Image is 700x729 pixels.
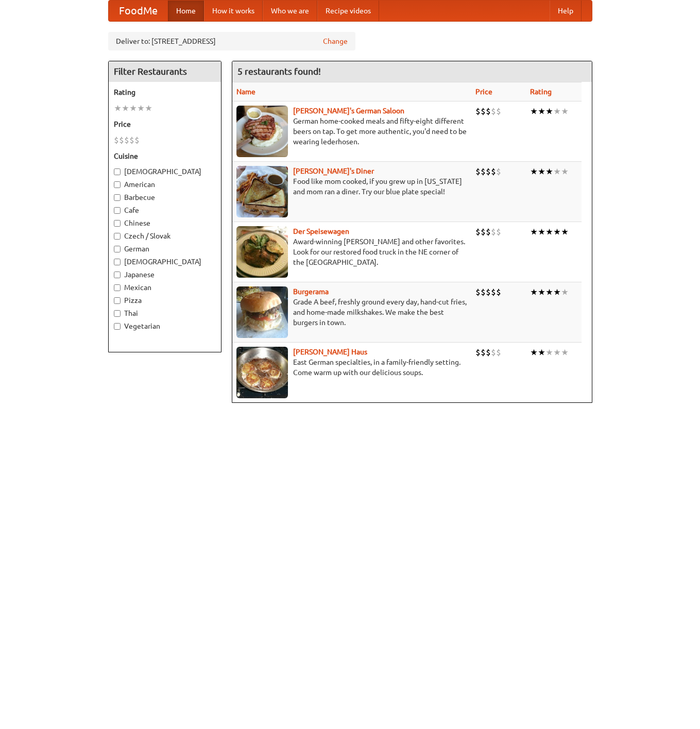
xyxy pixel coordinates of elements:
[236,166,288,217] img: sallys.jpg
[114,269,216,280] label: Japanese
[475,166,481,177] li: $
[481,166,486,177] li: $
[109,1,168,21] a: FoodMe
[114,257,216,267] label: [DEMOGRAPHIC_DATA]
[293,167,374,175] a: [PERSON_NAME]'s Diner
[114,181,121,188] input: American
[114,231,216,241] label: Czech / Slovak
[553,226,561,238] li: ★
[491,286,496,298] li: $
[481,286,486,298] li: $
[496,166,501,177] li: $
[496,226,501,238] li: $
[237,66,321,76] ng-pluralize: 5 restaurants found!
[475,88,492,96] a: Price
[114,272,121,278] input: Japanese
[129,103,137,114] li: ★
[491,347,496,358] li: $
[114,218,216,228] label: Chinese
[236,176,467,197] p: Food like mom cooked, if you grew up in [US_STATE] and mom ran a diner. Try our blue plate special!
[114,194,121,201] input: Barbecue
[475,347,481,358] li: $
[486,226,491,238] li: $
[553,286,561,298] li: ★
[114,87,216,97] h5: Rating
[538,286,545,298] li: ★
[530,347,538,358] li: ★
[538,106,545,117] li: ★
[538,347,545,358] li: ★
[114,103,122,114] li: ★
[545,286,553,298] li: ★
[114,168,121,175] input: [DEMOGRAPHIC_DATA]
[561,286,569,298] li: ★
[491,166,496,177] li: $
[236,286,288,338] img: burgerama.jpg
[114,192,216,202] label: Barbecue
[561,166,569,177] li: ★
[530,106,538,117] li: ★
[553,166,561,177] li: ★
[114,310,121,317] input: Thai
[236,106,288,157] img: esthers.jpg
[119,134,124,146] li: $
[129,134,134,146] li: $
[114,134,119,146] li: $
[114,205,216,215] label: Cafe
[236,116,467,147] p: German home-cooked meals and fifty-eight different beers on tap. To get more authentic, you'd nee...
[486,106,491,117] li: $
[530,166,538,177] li: ★
[481,347,486,358] li: $
[486,286,491,298] li: $
[538,226,545,238] li: ★
[491,226,496,238] li: $
[530,226,538,238] li: ★
[236,88,255,96] a: Name
[481,106,486,117] li: $
[481,226,486,238] li: $
[204,1,263,21] a: How it works
[530,88,552,96] a: Rating
[109,61,221,82] h4: Filter Restaurants
[114,321,216,331] label: Vegetarian
[114,151,216,161] h5: Cuisine
[114,119,216,129] h5: Price
[236,357,467,378] p: East German specialties, in a family-friendly setting. Come warm up with our delicious soups.
[263,1,317,21] a: Who we are
[114,295,216,306] label: Pizza
[550,1,582,21] a: Help
[236,236,467,267] p: Award-winning [PERSON_NAME] and other favorites. Look for our restored food truck in the NE corne...
[561,347,569,358] li: ★
[114,233,121,240] input: Czech / Slovak
[236,226,288,278] img: speisewagen.jpg
[293,227,349,235] a: Der Speisewagen
[114,308,216,318] label: Thai
[545,106,553,117] li: ★
[114,207,121,214] input: Cafe
[486,347,491,358] li: $
[108,32,355,50] div: Deliver to: [STREET_ADDRESS]
[293,107,404,115] a: [PERSON_NAME]'s German Saloon
[496,286,501,298] li: $
[114,166,216,177] label: [DEMOGRAPHIC_DATA]
[114,323,121,330] input: Vegetarian
[475,226,481,238] li: $
[114,259,121,265] input: [DEMOGRAPHIC_DATA]
[496,106,501,117] li: $
[236,297,467,328] p: Grade A beef, freshly ground every day, hand-cut fries, and home-made milkshakes. We make the bes...
[114,220,121,227] input: Chinese
[545,347,553,358] li: ★
[545,226,553,238] li: ★
[561,106,569,117] li: ★
[124,134,129,146] li: $
[553,347,561,358] li: ★
[236,347,288,398] img: kohlhaus.jpg
[496,347,501,358] li: $
[293,348,367,356] a: [PERSON_NAME] Haus
[134,134,140,146] li: $
[553,106,561,117] li: ★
